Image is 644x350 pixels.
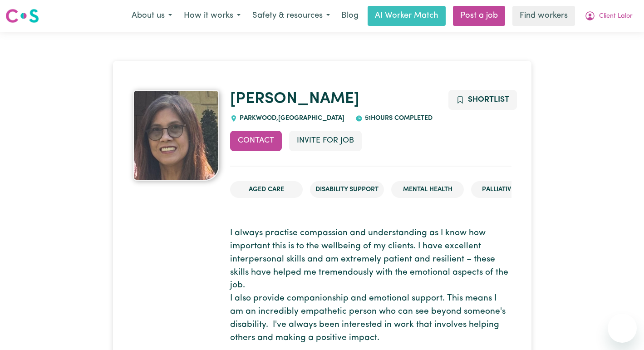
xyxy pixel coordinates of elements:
button: About us [126,6,178,25]
p: I always practise compassion and understanding as I know how important this is to the wellbeing o... [230,227,511,345]
a: Careseekers logo [5,5,39,26]
li: Mental Health [391,181,464,198]
a: AI Worker Match [368,6,446,26]
li: Aged Care [230,181,303,198]
button: Invite for Job [289,131,362,151]
button: My Account [579,6,639,25]
a: Post a job [453,6,505,26]
a: [PERSON_NAME] [230,91,359,107]
iframe: Button to launch messaging window [608,314,637,343]
a: Lilibeth's profile picture' [133,90,220,181]
a: Blog [336,6,364,26]
button: Safety & resources [246,6,336,25]
img: Lilibeth [133,90,220,181]
button: Contact [230,131,282,151]
span: PARKWOOD , [GEOGRAPHIC_DATA] [237,115,344,122]
li: Palliative care [471,181,544,198]
img: Careseekers logo [5,8,39,24]
a: Find workers [512,6,575,26]
span: Client Lalor [599,11,633,21]
span: Shortlist [468,96,509,104]
li: Disability Support [310,181,384,198]
span: 51 hours completed [363,115,433,122]
button: How it works [178,6,246,25]
button: Add to shortlist [448,90,517,110]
